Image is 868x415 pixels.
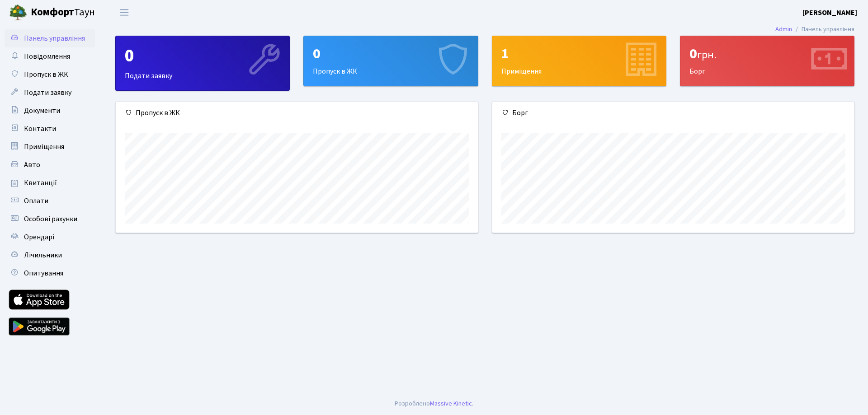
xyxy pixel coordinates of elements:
a: 1Приміщення [492,36,666,86]
div: 0 [689,45,845,62]
nav: breadcrumb [762,20,868,39]
div: Подати заявку [116,36,289,90]
a: Лічильники [5,246,95,264]
div: 0 [313,45,468,62]
a: 0Подати заявку [115,36,290,91]
a: Авто [5,156,95,174]
a: Пропуск в ЖК [5,65,95,84]
div: 1 [501,45,657,62]
span: Контакти [24,124,56,134]
div: Розроблено . [395,399,473,409]
span: Пропуск в ЖК [24,70,68,79]
a: Оплати [5,192,95,210]
span: Подати заявку [24,88,71,98]
li: Панель управління [792,24,854,34]
span: грн. [697,47,717,63]
span: Опитування [24,268,63,278]
span: Повідомлення [24,51,70,61]
a: Massive Kinetic [430,399,472,408]
a: Особові рахунки [5,210,95,228]
b: Комфорт [31,5,74,19]
a: Admin [775,24,792,34]
span: Лічильники [24,250,62,260]
a: Повідомлення [5,47,95,65]
div: 0 [125,45,280,67]
span: Таун [31,5,95,20]
a: [PERSON_NAME] [802,7,857,18]
div: Пропуск в ЖК [304,36,477,86]
a: Контакти [5,120,95,138]
span: Квитанції [24,178,57,188]
div: Борг [680,36,854,86]
div: Приміщення [492,36,666,86]
span: Документи [24,106,60,116]
span: Орендарі [24,232,54,242]
div: Пропуск в ЖК [116,102,478,124]
a: Подати заявку [5,84,95,102]
img: logo.png [9,4,27,22]
span: Авто [24,160,40,170]
span: Особові рахунки [24,214,77,224]
a: Документи [5,102,95,120]
a: Панель управління [5,29,95,47]
a: Орендарі [5,228,95,246]
button: Переключити навігацію [113,5,136,20]
a: Опитування [5,264,95,282]
b: [PERSON_NAME] [802,8,857,18]
span: Приміщення [24,142,64,152]
a: Квитанції [5,174,95,192]
a: Приміщення [5,138,95,156]
div: Борг [492,102,854,124]
span: Панель управління [24,33,85,43]
span: Оплати [24,196,48,206]
a: 0Пропуск в ЖК [303,36,478,86]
